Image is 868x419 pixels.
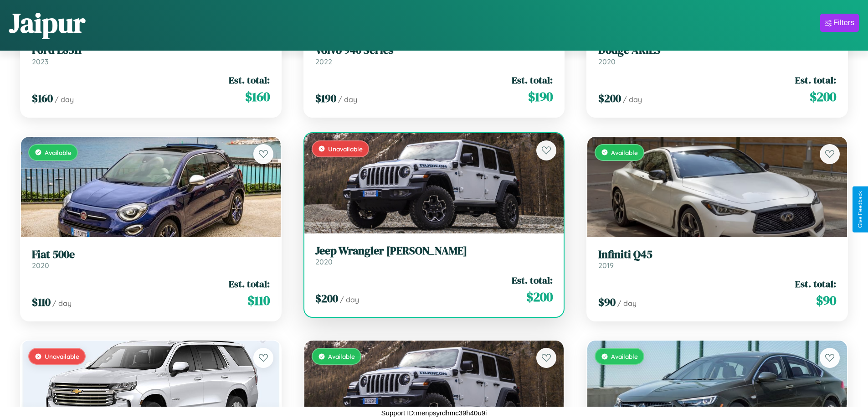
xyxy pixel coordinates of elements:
span: $ 90 [816,291,836,310]
span: 2020 [315,257,333,266]
span: $ 110 [32,295,51,310]
span: / day [617,299,637,308]
span: $ 160 [245,88,270,106]
span: Available [328,352,355,360]
span: 2020 [598,57,616,66]
span: Available [611,149,638,156]
span: Est. total: [229,73,270,87]
span: $ 200 [315,291,338,306]
span: 2020 [32,261,49,270]
span: 2023 [32,57,48,66]
a: Jeep Wrangler [PERSON_NAME]2020 [315,244,553,267]
span: $ 190 [315,91,336,106]
h3: Infiniti Q45 [598,248,836,261]
h3: Volvo 940 Series [315,44,553,57]
h3: Ford L8511 [32,44,270,57]
span: Est. total: [512,274,553,287]
span: / day [55,95,74,104]
span: / day [52,299,72,308]
span: Available [45,149,72,156]
span: $ 190 [528,88,553,106]
span: $ 200 [810,88,836,106]
span: Unavailable [45,352,79,360]
a: Volvo 940 Series2022 [315,44,553,66]
h3: Jeep Wrangler [PERSON_NAME] [315,244,553,258]
span: Est. total: [795,277,836,290]
h3: Dodge ARIES [598,44,836,57]
span: $ 200 [598,91,621,106]
span: $ 160 [32,91,53,106]
button: Filters [820,14,859,32]
div: Filters [833,18,854,27]
span: $ 200 [526,288,553,306]
a: Fiat 500e2020 [32,248,270,270]
p: Support ID: menpsyrdhmc39h40u9i [381,407,487,419]
a: Dodge ARIES2020 [598,44,836,66]
span: 2019 [598,261,614,270]
h3: Fiat 500e [32,248,270,261]
span: Est. total: [795,73,836,87]
span: 2022 [315,57,332,66]
span: $ 90 [598,295,616,310]
span: $ 110 [247,291,270,310]
span: / day [338,95,357,104]
span: Available [611,352,638,360]
div: Give Feedback [857,191,863,228]
span: / day [340,295,359,304]
span: Est. total: [512,73,553,87]
span: Unavailable [328,145,363,153]
span: / day [623,95,642,104]
span: Est. total: [229,277,270,290]
h1: Jaipur [9,4,85,41]
a: Ford L85112023 [32,44,270,66]
a: Infiniti Q452019 [598,248,836,270]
